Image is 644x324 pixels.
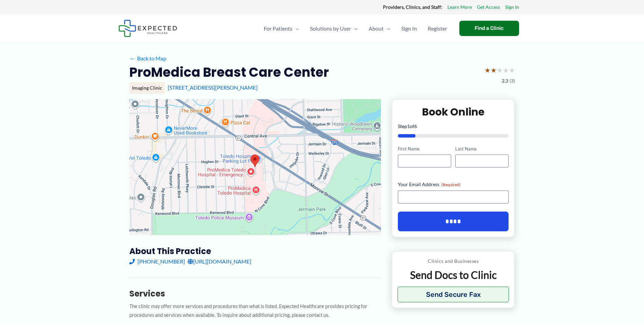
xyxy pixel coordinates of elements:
[407,123,410,129] span: 1
[398,268,509,282] p: Send Docs to Clinic
[129,246,381,256] h3: About this practice
[129,256,185,267] a: [PHONE_NUMBER]
[398,146,451,152] label: First Name
[383,4,442,10] strong: Providers, Clinics, and Staff:
[310,17,351,40] span: Solutions by User
[509,64,515,76] span: ★
[369,17,384,40] span: About
[258,17,305,40] a: For PatientsMenu Toggle
[384,17,390,40] span: Menu Toggle
[510,76,515,85] span: (3)
[129,53,166,64] a: ←Back to Map
[188,256,251,267] a: [URL][DOMAIN_NAME]
[258,17,453,40] nav: Primary Site Navigation
[497,64,503,76] span: ★
[398,105,509,119] h2: Book Online
[363,17,396,40] a: AboutMenu Toggle
[398,124,509,129] p: Step of
[447,3,472,12] a: Learn More
[129,64,329,80] h2: ProMedica Breast Care Center
[129,288,381,299] h3: Services
[396,17,422,40] a: Sign In
[505,3,519,12] a: Sign In
[455,146,509,152] label: Last Name
[422,17,453,40] a: Register
[168,84,258,91] a: [STREET_ADDRESS][PERSON_NAME]
[491,64,497,76] span: ★
[129,82,165,94] div: Imaging Clinic
[305,17,363,40] a: Solutions by UserMenu Toggle
[398,287,509,302] button: Send Secure Fax
[503,64,509,76] span: ★
[459,21,519,36] a: Find a Clinic
[292,17,299,40] span: Menu Toggle
[118,20,177,37] img: Expected Healthcare Logo - side, dark font, small
[477,3,500,12] a: Get Access
[502,76,508,85] span: 2.3
[398,181,509,188] label: Your Email Address
[428,17,447,40] span: Register
[264,17,292,40] span: For Patients
[441,182,461,187] span: (Required)
[351,17,358,40] span: Menu Toggle
[129,302,381,320] p: The clinic may offer more services and procedures than what is listed. Expected Healthcare provid...
[484,64,491,76] span: ★
[414,123,417,129] span: 6
[401,17,417,40] span: Sign In
[129,55,136,61] span: ←
[398,257,509,266] p: Clinics and Businesses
